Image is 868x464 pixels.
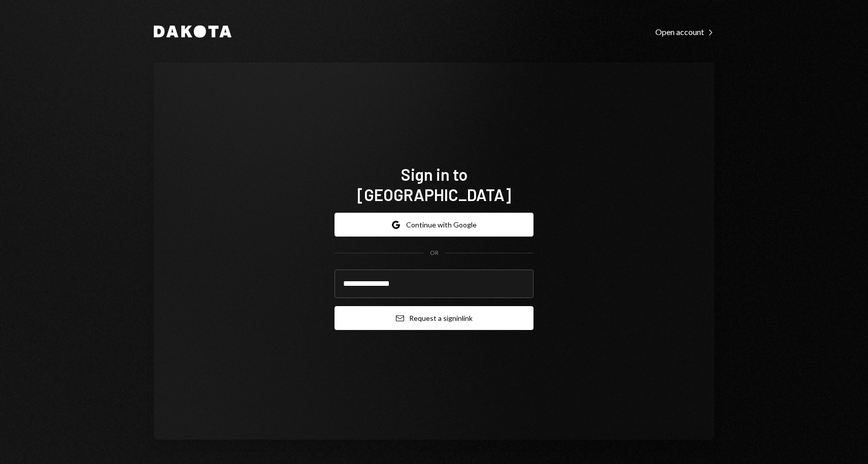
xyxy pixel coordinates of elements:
button: Request a signinlink [335,306,533,330]
h1: Sign in to [GEOGRAPHIC_DATA] [335,164,533,205]
div: Open account [655,27,714,37]
button: Continue with Google [335,213,533,237]
div: OR [430,249,439,257]
a: Open account [655,26,714,37]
